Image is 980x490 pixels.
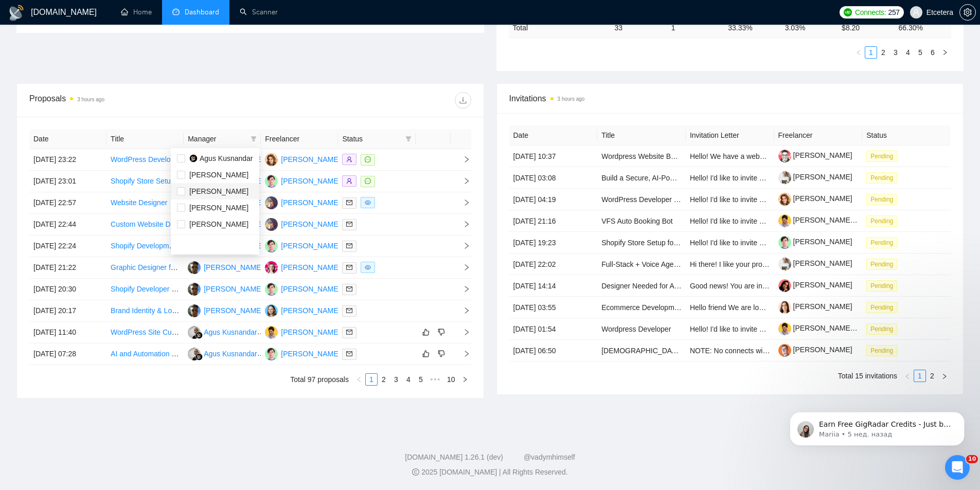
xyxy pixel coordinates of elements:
[188,284,263,293] a: AP[PERSON_NAME]
[455,242,470,249] span: right
[346,221,352,227] span: mail
[251,136,257,142] span: filter
[597,318,686,340] td: Wordpress Developer
[405,136,412,142] span: filter
[890,47,901,58] a: 3
[29,279,106,300] td: [DATE] 20:30
[346,199,352,206] span: mail
[402,373,415,386] li: 4
[926,46,939,59] li: 6
[265,348,278,360] img: DM
[265,261,278,274] img: AS
[778,214,791,227] img: c13tYrjklLgqS2pDaiholVXib-GgrB5rzajeFVbCThXzSo-wfyjihEZsXX34R16gOX
[342,133,401,144] span: Status
[901,370,914,382] li: Previous Page
[778,259,852,267] a: [PERSON_NAME]
[412,468,419,476] span: copyright
[111,306,286,315] a: Brand Identity & Logo Designer for Health Tech Startup
[866,216,901,225] a: Pending
[265,218,278,231] img: PS
[855,7,886,18] span: Connects:
[281,326,369,338] div: [PERSON_NAME] Bronfain
[866,260,901,268] a: Pending
[77,97,104,102] time: 3 hours ago
[601,195,699,204] a: WordPress Developer Support
[188,349,257,357] a: AKAgus Kusnandar
[111,220,293,228] a: Custom Website Development for Construction Company
[778,301,791,314] img: c1xla-haZDe3rTgCpy3_EKqnZ9bE1jCu9HkBpl3J4QwgQIcLjIh-6uLdGjM-EeUJe5
[597,253,686,275] td: Full-Stack + Voice Agent AI Developer (Hourly Contract, Immediate Start)
[444,374,458,385] a: 10
[29,214,106,235] td: [DATE] 22:44
[509,17,611,38] td: Total
[346,307,352,314] span: mail
[774,390,980,462] iframe: Intercom notifications сообщение
[106,300,184,322] td: Brand Identity & Logo Designer for Health Tech Startup
[866,323,897,335] span: Pending
[866,215,897,227] span: Pending
[188,348,201,360] img: AK
[866,152,901,160] a: Pending
[888,7,899,18] span: 257
[966,455,978,463] span: 10
[403,131,414,147] span: filter
[597,146,686,167] td: Wordpress Website Builder
[901,370,914,382] button: left
[265,220,340,228] a: PS[PERSON_NAME]
[601,174,887,182] a: Build a Secure, AI-Powered Consumer Platform - Full Stack Engineer (Fixed-Price $25k+)
[111,350,258,358] a: AI and Automation Specialist for Shopify Store
[926,370,938,382] a: 2
[927,47,938,58] a: 6
[189,220,248,228] span: [PERSON_NAME]
[866,302,897,313] span: Pending
[265,175,278,188] img: DM
[265,304,278,317] img: VY
[281,219,340,230] div: [PERSON_NAME]
[778,238,852,246] a: [PERSON_NAME]
[111,285,288,293] a: Shopify Developer for Beauty & Skincare Brand Launch
[195,353,203,360] img: gigradar-bm.png
[915,47,926,58] a: 5
[204,348,257,359] div: Agus Kusnandar
[959,8,976,16] a: setting
[509,146,598,167] td: [DATE] 10:37
[509,340,598,361] td: [DATE] 06:50
[356,376,362,383] span: left
[365,199,371,206] span: eye
[778,346,852,354] a: [PERSON_NAME]
[390,373,402,386] li: 3
[866,303,901,311] a: Pending
[29,192,106,214] td: [DATE] 22:57
[866,345,897,356] span: Pending
[365,264,371,270] span: eye
[878,47,889,58] a: 2
[865,47,877,58] a: 1
[778,281,852,289] a: [PERSON_NAME]
[204,305,263,316] div: [PERSON_NAME]
[913,9,920,16] span: user
[346,351,352,357] span: mail
[895,17,951,38] td: 66.30 %
[455,92,471,108] button: download
[601,217,673,225] a: VFS Auto Booking Bot
[778,173,852,181] a: [PERSON_NAME]
[686,125,774,146] th: Invitation Letter
[455,264,470,271] span: right
[188,261,201,274] img: AP
[509,253,598,275] td: [DATE] 22:02
[889,46,902,59] li: 3
[866,281,901,289] a: Pending
[265,328,369,336] a: DB[PERSON_NAME] Bronfain
[346,156,352,162] span: user-add
[778,302,852,311] a: [PERSON_NAME]
[509,92,951,105] span: Invitations
[188,283,201,296] img: AP
[904,373,911,379] span: left
[866,346,901,354] a: Pending
[938,370,951,382] li: Next Page
[778,151,852,159] a: [PERSON_NAME]
[601,282,922,290] a: Designer Needed for AI Legacy Project – Pitch Deck + WordPress Microsite (Brand Assets Provided)
[866,259,897,270] span: Pending
[346,286,352,292] span: mail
